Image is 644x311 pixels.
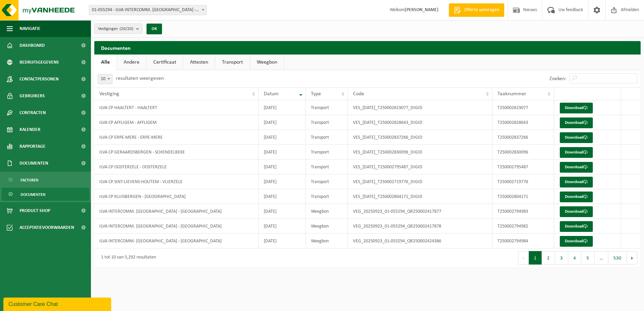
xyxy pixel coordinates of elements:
td: VEG_20250923_01-055294_QR250002417878 [348,219,493,234]
td: Weegbon [306,204,348,219]
span: Bedrijfsgegevens [20,54,59,71]
span: Rapportage [20,138,45,155]
td: Transport [306,160,348,174]
a: Offerte aanvragen [449,3,504,17]
a: Certificaat [147,55,183,70]
span: Contracten [20,104,46,121]
td: ILVA INTERCOMM. [GEOGRAPHIC_DATA] - [GEOGRAPHIC_DATA] [94,204,259,219]
td: ILVA CP KLUISBERGEN - [GEOGRAPHIC_DATA] [94,189,259,204]
td: Transport [306,174,348,189]
a: Download [560,221,593,232]
span: Kalender [20,121,40,138]
button: 5 [581,251,594,265]
td: [DATE] [259,174,306,189]
td: Weegbon [306,219,348,234]
label: Zoeken: [549,76,566,81]
iframe: chat widget [3,296,112,311]
span: Code [353,91,364,97]
span: Datum [264,91,279,97]
td: [DATE] [259,100,306,115]
span: Contactpersonen [20,71,59,88]
td: Transport [306,100,348,115]
td: T250002830096 [492,145,554,160]
span: 01-055294 - ILVA INTERCOMM. EREMBODEGEM - EREMBODEGEM [89,5,206,15]
td: VES_[DATE]_T250002830096_DIGID [348,145,493,160]
span: 01-055294 - ILVA INTERCOMM. EREMBODEGEM - EREMBODEGEM [89,5,207,15]
count: (20/20) [120,27,133,31]
a: Download [560,177,593,187]
a: Weegbon [250,55,284,70]
td: ILVA CP SINT-LIEVENS-HOUTEM - VLIERZELE [94,174,259,189]
button: 1 [529,251,542,265]
a: Andere [117,55,146,70]
h2: Documenten [94,41,641,54]
td: [DATE] [259,189,306,204]
td: [DATE] [259,145,306,160]
td: Transport [306,115,348,130]
span: … [594,251,608,265]
td: ILVA INTERCOMM. [GEOGRAPHIC_DATA] - [GEOGRAPHIC_DATA] [94,234,259,248]
td: [DATE] [259,204,306,219]
td: VEG_20250923_01-055294_QR250002417877 [348,204,493,219]
td: [DATE] [259,115,306,130]
a: Download [560,206,593,217]
td: T250002795487 [492,160,554,174]
span: Documenten [20,155,48,172]
td: Transport [306,130,348,145]
button: 2 [542,251,555,265]
span: 10 [98,74,112,84]
span: Navigatie [20,20,40,37]
a: Download [560,162,593,173]
td: T250002794982 [492,219,554,234]
button: 530 [608,251,627,265]
td: ILVA CP HAALTERT - HAALTERT [94,100,259,115]
td: T250002804171 [492,189,554,204]
button: Vestigingen(20/20) [94,24,142,34]
span: Product Shop [20,202,50,219]
a: Download [560,147,593,158]
a: Download [560,132,593,143]
span: Facturen [21,174,38,186]
span: Vestiging [99,91,119,97]
strong: [PERSON_NAME] [405,7,439,12]
a: Facturen [2,173,89,186]
span: Dashboard [20,37,45,54]
a: Download [560,117,593,128]
button: 4 [568,251,581,265]
span: 10 [98,74,112,84]
td: ILVA CP GERAARDSBERGEN - SCHENDELBEKE [94,145,259,160]
td: [DATE] [259,219,306,234]
td: ILVA CP AFFLIGEM - AFFLIGEM [94,115,259,130]
td: T250002837266 [492,130,554,145]
td: VEG_20250923_01-055294_QR250002424386 [348,234,493,248]
span: Vestigingen [98,24,133,34]
button: 3 [555,251,568,265]
td: Weegbon [306,234,348,248]
td: ILVA INTERCOMM. [GEOGRAPHIC_DATA] - [GEOGRAPHIC_DATA] [94,219,259,234]
span: Gebruikers [20,88,45,104]
td: ILVA CP ERPE-MERE - ERPE-MERE [94,130,259,145]
td: [DATE] [259,130,306,145]
td: T250002794984 [492,234,554,248]
a: Attesten [183,55,215,70]
a: Download [560,103,593,113]
span: Type [311,91,321,97]
td: [DATE] [259,160,306,174]
button: OK [147,24,162,34]
a: Alle [94,55,117,70]
td: T250002719776 [492,174,554,189]
td: T250002828643 [492,115,554,130]
a: Transport [215,55,250,70]
span: Documenten [21,188,45,201]
td: ILVA CP OOSTERZELE - OOSTERZELE [94,160,259,174]
a: Download [560,236,593,247]
div: 1 tot 10 van 5,292 resultaten [98,252,156,264]
td: VES_[DATE]_T250002719776_DIGID [348,174,493,189]
td: Transport [306,189,348,204]
button: Previous [518,251,529,265]
button: Next [627,251,637,265]
a: Documenten [2,188,89,201]
td: VES_[DATE]_T250002828643_DIGID [348,115,493,130]
label: resultaten weergeven [116,76,164,81]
